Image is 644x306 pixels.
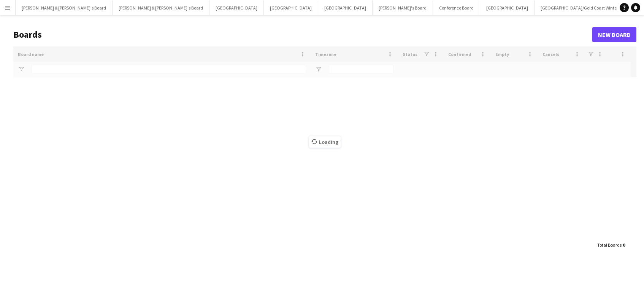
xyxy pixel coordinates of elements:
[113,0,209,15] button: [PERSON_NAME] & [PERSON_NAME]'s Board
[597,237,625,252] div: :
[623,242,625,248] span: 0
[13,29,592,40] h1: Boards
[480,0,535,15] button: [GEOGRAPHIC_DATA]
[535,0,625,15] button: [GEOGRAPHIC_DATA]/Gold Coast Winter
[309,136,341,148] span: Loading
[318,0,373,15] button: [GEOGRAPHIC_DATA]
[16,0,113,15] button: [PERSON_NAME] & [PERSON_NAME]'s Board
[433,0,480,15] button: Conference Board
[597,242,622,248] span: Total Boards
[209,0,264,15] button: [GEOGRAPHIC_DATA]
[592,27,636,42] a: New Board
[373,0,433,15] button: [PERSON_NAME]'s Board
[264,0,318,15] button: [GEOGRAPHIC_DATA]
